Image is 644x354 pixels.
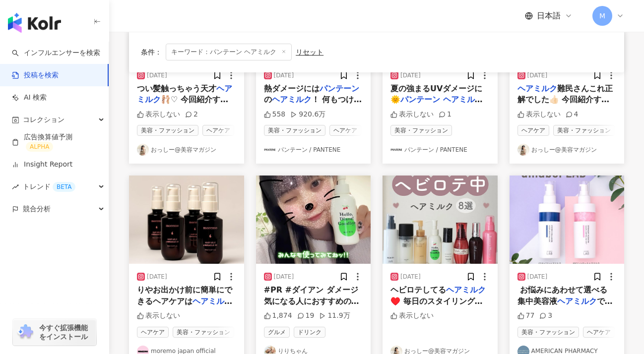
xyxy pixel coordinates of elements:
mark: ヘアミルク [446,285,486,295]
span: 難民さんこれ正解でした👍🏻 今回紹介するのは [517,84,613,116]
span: 熱ダメージには [264,84,320,93]
span: 日本語 [537,10,561,21]
img: chrome extension [16,324,35,340]
span: 競合分析 [23,198,51,220]
img: post-image [383,176,498,264]
img: post-image [510,176,625,264]
div: [DATE] [400,273,421,281]
span: ！ 何もつけずにドライヤーするのは、日焼け止めなしで砂漠を歩くようなもの☹ 毎日のドライヤーなど熱によるダメージから [264,95,362,160]
span: ヘアケア [583,327,615,338]
span: ヘアケア [517,125,549,136]
div: 表示しない [517,110,561,119]
div: 558 [264,110,286,119]
div: 表示しない [137,110,180,119]
span: 🩰♡ 今回紹介するのは、自分で自分の髪を触っちゃうくらいサラサラになれる [137,95,232,137]
div: [DATE] [147,71,167,80]
div: 表示しない [137,311,180,321]
span: ヘアケア [329,125,361,136]
a: KOL Avatarパンテーン / PANTENE [390,144,490,156]
div: 4 [566,110,579,119]
mark: パンテーン [320,84,359,93]
span: 美容・ファッション [390,125,452,136]
span: ♥️ 毎日のスタイリングがぐんとラクになる、頼れる [390,296,486,317]
mark: ヘアミルク [517,84,557,93]
img: logo [8,13,61,33]
div: [DATE] [527,71,548,80]
a: KOL Avatarおっしー@美容マガジン [517,144,617,156]
div: 3 [539,311,552,321]
div: 1,874 [264,311,292,321]
mark: パンテーン [400,95,440,104]
span: #PR #ダイアン ダメージ気になる人におすすめの [264,285,359,305]
div: 11.9万 [319,311,350,321]
div: [DATE] [527,273,548,281]
img: KOL Avatar [390,144,402,156]
img: post-image [129,176,244,264]
mark: ヘアミルク [557,296,597,306]
span: 美容・ファッション [137,125,198,136]
span: りやお出かけ前に簡単にできるヘアケアは [137,285,232,305]
span: ヘアケア [202,125,234,136]
span: 美容・ファッション [264,125,325,136]
div: 2 [185,110,198,119]
span: の [264,95,272,104]
span: キーワード：パンテーン ヘアミルク [166,44,292,60]
span: グルメ [264,327,290,338]
a: 広告換算値予測ALPHA [12,132,101,152]
mark: ヘアミルク [443,95,483,104]
span: ドリンク [294,327,325,338]
a: chrome extension今すぐ拡張機能をインストール [13,319,96,346]
span: 夏の強まるUVダメージに🌞 [390,84,482,104]
span: トレンド [23,176,75,198]
a: 投稿を検索 [12,70,59,80]
span: ヘビロテしてる [390,285,446,295]
div: BETA [53,182,75,192]
a: KOL Avatarパンテーン / PANTENE [264,144,363,156]
img: KOL Avatar [264,144,276,156]
img: post-image [256,176,371,264]
div: リセット [296,48,323,56]
div: 19 [297,311,315,321]
div: [DATE] [147,273,167,281]
div: 表示しない [390,311,434,321]
div: [DATE] [274,71,294,80]
span: 条件 ： [141,48,162,56]
span: 美容・ファッション [517,327,579,338]
span: 今すぐ拡張機能をインストール [39,323,93,341]
div: 77 [517,311,535,321]
span: つい髪触っちゃう天才 [137,84,216,93]
img: KOL Avatar [517,144,529,156]
span: ⁠ お悩みにあわせて選べる⁠ 集中美容液 [517,285,608,305]
a: AI 検索 [12,93,47,103]
span: 美容・ファッション [553,125,615,136]
a: searchインフルエンサーを検索 [12,48,100,58]
span: 美容・ファッション [173,327,234,338]
a: KOL Avatarおっしー@美容マガジン [137,144,236,156]
a: Insight Report [12,160,72,170]
div: 920.6万 [290,110,325,119]
div: 1 [439,110,451,119]
div: [DATE] [274,273,294,281]
mark: ヘアミルク [272,95,312,104]
div: [DATE] [400,71,421,80]
span: rise [12,183,19,190]
div: 表示しない [390,110,434,119]
img: KOL Avatar [137,144,149,156]
span: ヘアケア [137,327,169,338]
span: M [599,10,605,21]
span: コレクション [23,109,64,131]
mark: ヘアミルク [193,296,232,306]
